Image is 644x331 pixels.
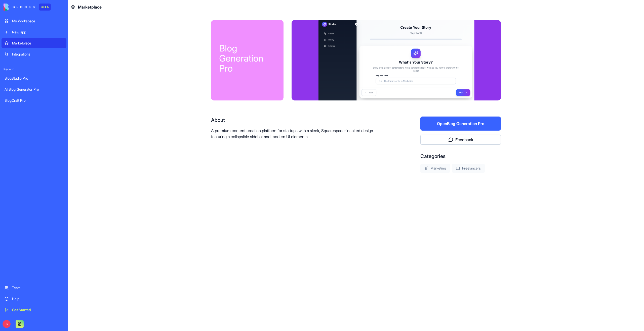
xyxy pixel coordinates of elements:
[420,135,501,145] button: Feedback
[420,164,450,173] div: Marketing
[2,49,66,59] a: Integrations
[5,76,63,81] div: BlogStudio Pro
[219,43,275,73] div: Blog Generation Pro
[2,73,66,83] a: BlogStudio Pro
[12,41,63,46] div: Marketplace
[420,153,501,160] div: Categories
[452,164,485,173] div: Freelancers
[12,30,63,35] div: New app
[12,285,63,290] div: Team
[5,98,63,103] div: BlogCraft Pro
[3,320,11,328] span: S
[5,87,63,92] div: AI Blog Generator Pro
[2,38,66,48] a: Marketplace
[211,117,388,124] div: About
[2,67,66,71] span: Recent
[12,52,63,57] div: Integrations
[2,294,66,304] a: Help
[2,283,66,293] a: Team
[39,4,51,11] div: BETA
[78,4,102,10] span: Marketplace
[2,95,66,105] a: BlogCraft Pro
[2,305,66,315] a: Get Started
[12,19,63,24] div: My Workspace
[420,117,501,131] button: OpenBlog Generation Pro
[12,296,63,301] div: Help
[12,307,63,312] div: Get Started
[211,128,388,140] p: A premium content creation platform for startups with a sleek, Squarespace-inspired design featur...
[2,16,66,26] a: My Workspace
[4,4,51,11] a: BETA
[2,27,66,37] a: New app
[4,4,35,11] img: logo
[2,84,66,94] a: AI Blog Generator Pro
